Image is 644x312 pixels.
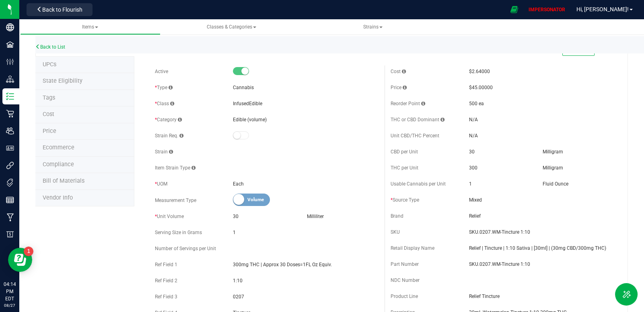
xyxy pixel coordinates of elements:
span: 1 [469,181,471,187]
inline-svg: Inventory [6,92,14,100]
span: 1:10 [233,277,379,284]
span: Type [155,85,173,90]
span: Category [155,117,182,122]
span: 300mg THC | Approx 30 Doses=1FL Oz Equiv. [233,261,379,268]
span: Ref Field 3 [155,294,177,300]
inline-svg: Billing [6,230,14,239]
span: Milliliter [307,214,324,219]
span: N/A [469,133,477,139]
span: Part Number [391,261,419,267]
span: Relief Tincture [469,293,614,300]
inline-svg: Users [6,127,14,135]
span: Class [155,101,174,106]
span: 1 [233,229,379,236]
inline-svg: Distribution [6,75,14,83]
span: Volume [247,194,284,206]
span: InfusedEdible [233,101,262,106]
span: Unit Volume [155,214,184,219]
button: Toggle Menu [615,283,638,306]
span: Cost [391,69,406,74]
span: Strain [155,149,173,155]
span: Cannabis [233,85,254,90]
span: Cost [43,111,54,118]
span: Open Ecommerce Menu [505,2,523,17]
span: THC per Unit [391,165,418,171]
inline-svg: Company [6,23,14,31]
span: Measurement Type [155,198,196,203]
span: Ecommerce [43,144,74,151]
span: Retail Display Name [391,245,434,251]
span: Strains [363,24,383,30]
inline-svg: Facilities [6,41,14,49]
span: Each [233,181,244,187]
span: THC or CBD Dominant [391,117,444,122]
span: Ref Field 1 [155,262,177,267]
span: Mixed [469,196,614,204]
span: NDC Number [391,277,420,283]
inline-svg: Configuration [6,58,14,66]
span: Number of Servings per Unit [155,246,216,251]
span: CBD per Unit [391,149,418,155]
iframe: Resource center unread badge [24,247,33,256]
span: Back to Flourish [42,6,82,13]
span: Compliance [43,161,74,168]
span: Active [155,69,168,74]
span: Usable Cannabis per Unit [391,181,446,187]
span: 500 ea [469,101,484,106]
span: Fluid Ounce [543,181,568,187]
span: Price [391,85,407,90]
inline-svg: Reports [6,196,14,204]
span: 30 [233,214,239,219]
inline-svg: Manufacturing [6,213,14,221]
span: SKU.0207.WM-Tincture 1:10 [469,261,614,268]
p: 08/27 [4,302,16,308]
span: UOM [155,181,167,187]
span: Product Line [391,294,418,299]
span: Milligram [543,165,563,171]
span: Tag [43,61,56,68]
span: SKU [391,229,400,235]
span: Relief | Tincture | 1:10 Sativa | [30ml] | (30mg CBD/300mg THC) [469,245,614,252]
span: Items [82,24,98,30]
inline-svg: Tags [6,179,14,187]
a: Back to List [35,44,65,50]
span: Ref Field 2 [155,278,177,283]
span: Serving Size in Grams [155,230,202,235]
inline-svg: Integrations [6,161,14,169]
span: Bill of Materials [43,177,84,184]
p: IMPERSONATOR [525,6,568,13]
inline-svg: User Roles [6,144,14,152]
p: 04:14 PM EDT [4,281,16,302]
span: Source Type [391,197,419,203]
span: Strain Req. [155,133,183,139]
inline-svg: Retail [6,110,14,118]
span: Reorder Point [391,101,425,106]
span: Relief [469,212,614,220]
iframe: Resource center [8,248,32,272]
span: Edible (volume) [233,117,267,122]
span: $45.00000 [469,85,492,90]
span: Brand [391,213,403,219]
span: 0207 [233,293,379,300]
span: Price [43,128,56,135]
span: N/A [469,117,477,122]
span: 300 [469,165,477,171]
span: Unit CBD/THC Percent [391,133,439,139]
span: Classes & Categories [207,24,256,30]
span: SKU.0207.WM-Tincture 1:10 [469,228,614,236]
span: Tag [43,94,55,101]
span: $2.64000 [469,69,490,74]
span: Hi, [PERSON_NAME]! [576,6,629,12]
button: Back to Flourish [27,3,93,16]
span: Vendor Info [43,194,73,201]
span: Tag [43,77,82,84]
span: Milligram [543,149,563,155]
span: Item Strain Type [155,165,195,171]
span: 30 [469,149,474,155]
